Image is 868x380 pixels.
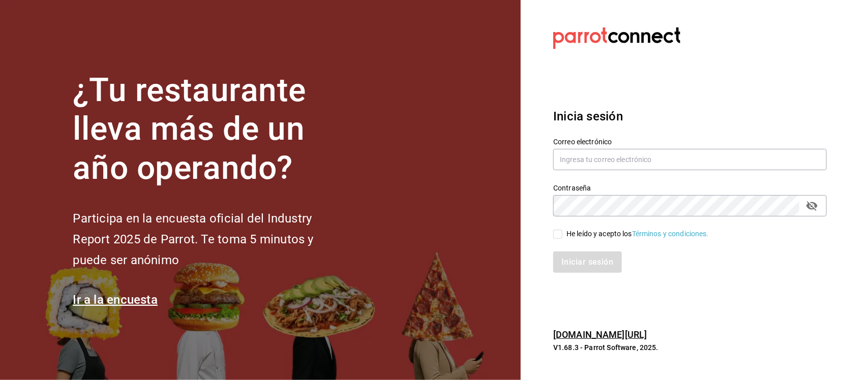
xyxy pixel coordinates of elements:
a: Términos y condiciones. [632,230,709,238]
button: passwordField [803,197,821,214]
div: He leído y acepto los [566,229,709,239]
a: Ir a la encuesta [73,293,158,307]
p: V1.68.3 - Parrot Software, 2025. [553,342,827,353]
label: Correo electrónico [553,138,827,145]
a: [DOMAIN_NAME][URL] [553,329,647,340]
h2: Participa en la encuesta oficial del Industry Report 2025 de Parrot. Te toma 5 minutos y puede se... [73,208,347,270]
h1: ¿Tu restaurante lleva más de un año operando? [73,71,347,188]
label: Contraseña [553,184,827,192]
h3: Inicia sesión [553,107,827,125]
input: Ingresa tu correo electrónico [553,149,827,170]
